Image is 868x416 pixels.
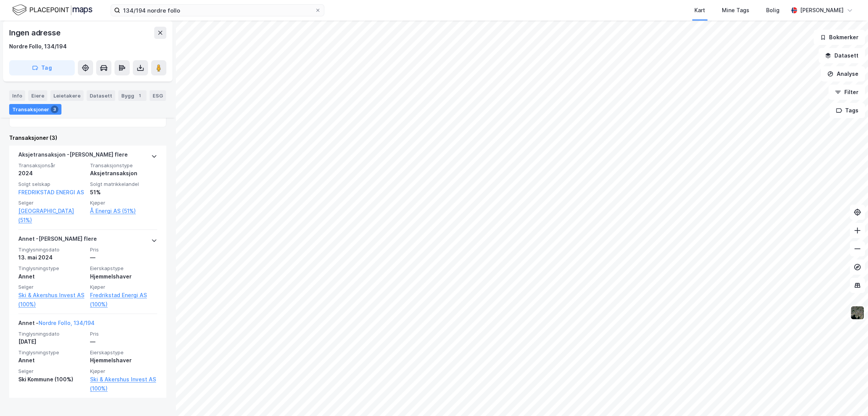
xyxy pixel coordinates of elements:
span: Selger [18,200,85,206]
div: Kontrollprogram for chat [830,379,868,416]
span: Eierskapstype [90,349,157,356]
span: Eierskapstype [90,265,157,272]
div: Ingen adresse [9,27,62,39]
div: — [90,253,157,262]
span: Kjøper [90,368,157,374]
span: Selger [18,368,85,374]
div: Kart [694,6,705,15]
div: Ski Kommune (100%) [18,375,85,384]
iframe: Chat Widget [830,379,868,416]
div: Eiere [28,91,47,101]
div: ESG [150,91,166,101]
div: Transaksjoner [9,104,61,115]
span: Solgt matrikkelandel [90,181,157,187]
div: Aksjetransaksjon - [PERSON_NAME] flere [18,150,128,162]
button: Datasett [818,48,865,63]
div: Annet - [18,318,95,331]
a: FREDRIKSTAD ENERGI AS [18,189,84,195]
span: Tinglysningsdato [18,246,85,253]
a: Ski & Akershus Invest AS (100%) [90,375,157,393]
span: Pris [90,246,157,253]
div: Nordre Follo, 134/194 [9,42,67,51]
div: Datasett [87,91,115,101]
div: Aksjetransaksjon [90,169,157,178]
span: Transaksjonstype [90,162,157,169]
div: 1 [136,92,143,100]
div: Bygg [118,91,147,101]
a: [GEOGRAPHIC_DATA] (51%) [18,206,85,225]
div: — [90,337,157,346]
div: 2024 [18,169,85,178]
div: 13. mai 2024 [18,253,85,262]
span: Transaksjonsår [18,162,85,169]
div: Transaksjoner (3) [9,133,166,142]
button: Tags [829,103,865,118]
img: logo.f888ab2527a4732fd821a326f86c7f29.svg [12,3,92,17]
div: Annet [18,356,85,365]
div: Info [9,91,25,101]
span: Selger [18,284,85,290]
span: Kjøper [90,284,157,290]
button: Bokmerker [813,30,865,45]
button: Filter [828,85,865,100]
div: [PERSON_NAME] [800,6,844,15]
div: 3 [51,106,58,114]
span: Tinglysningsdato [18,331,85,337]
span: Kjøper [90,200,157,206]
a: Fredrikstad Energi AS (100%) [90,291,157,309]
div: Hjemmelshaver [90,272,157,281]
a: Å Energi AS (51%) [90,206,157,216]
div: [DATE] [18,337,85,346]
span: Solgt selskap [18,181,85,187]
div: 51% [90,188,157,197]
span: Pris [90,331,157,337]
div: Mine Tags [722,6,749,15]
input: Søk på adresse, matrikkel, gårdeiere, leietakere eller personer [120,5,315,16]
div: Annet [18,272,85,281]
button: Analyse [821,66,865,82]
span: Tinglysningstype [18,265,85,272]
div: Annet - [PERSON_NAME] flere [18,234,97,246]
div: Bolig [766,6,779,15]
button: Tag [9,60,75,75]
a: Nordre Follo, 134/194 [39,320,95,326]
div: Hjemmelshaver [90,356,157,365]
div: Leietakere [50,91,84,101]
a: Ski & Akershus Invest AS (100%) [18,291,85,309]
span: Tinglysningstype [18,349,85,356]
img: 9k= [850,306,865,320]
